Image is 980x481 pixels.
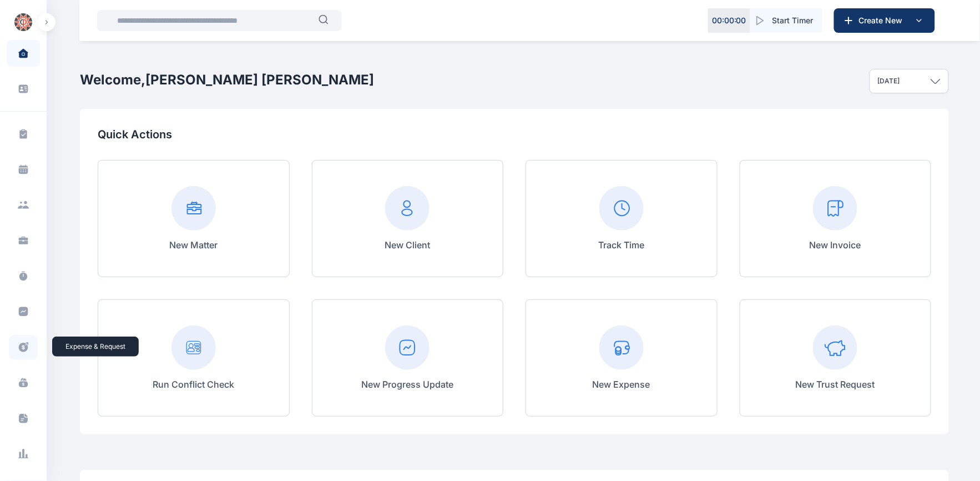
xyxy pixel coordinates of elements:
p: New Matter [170,238,218,252]
span: Create New [855,15,912,26]
p: New Expense [593,378,650,391]
p: Quick Actions [98,127,931,142]
p: 00 : 00 : 00 [712,15,746,26]
p: New Trust Request [796,378,875,391]
p: New Client [385,238,430,252]
span: Start Timer [772,15,814,26]
button: Create New [834,8,935,33]
p: New Invoice [810,238,861,252]
p: [DATE] [878,77,900,86]
button: Start Timer [750,8,822,33]
p: Run Conflict Check [153,378,235,391]
p: Track Time [598,238,644,252]
h2: Welcome, [PERSON_NAME] [PERSON_NAME] [80,71,374,89]
p: New Progress Update [361,378,453,391]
